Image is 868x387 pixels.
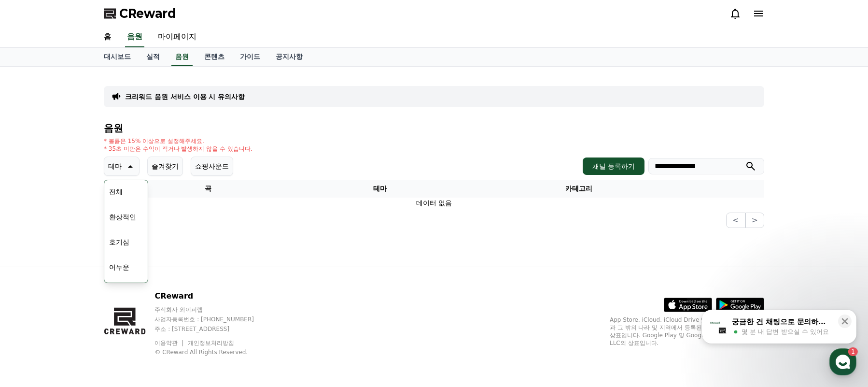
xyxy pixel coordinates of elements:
[104,180,312,198] th: 곡
[104,198,764,209] td: 데이터 없음
[154,315,272,323] p: 사업자등록번호 : [PHONE_NUMBER]
[139,48,168,66] a: 실적
[745,213,764,228] button: >
[108,159,122,173] p: 테마
[268,48,310,66] a: 공지사항
[105,257,133,278] button: 어두운
[154,340,185,346] a: 이용약관
[96,48,139,66] a: 대시보드
[104,137,252,145] p: * 볼륨은 15% 이상으로 설정해주세요.
[104,157,140,176] button: 테마
[119,6,176,21] span: CReward
[64,306,125,330] a: 1대화
[188,340,234,346] a: 개인정보처리방침
[125,92,245,101] a: 크리워드 음원 서비스 이용 시 유의사항
[30,321,36,329] span: 홈
[171,48,193,66] a: 음원
[610,316,764,347] p: App Store, iCloud, iCloud Drive 및 iTunes Store는 미국과 그 밖의 나라 및 지역에서 등록된 Apple Inc.의 서비스 상표입니다. Goo...
[104,6,176,21] a: CReward
[191,157,233,176] button: 쇼핑사운드
[150,27,204,47] a: 마이페이지
[104,123,764,133] h4: 음원
[154,290,272,302] p: CReward
[104,145,252,153] p: * 35초 미만은 수익이 적거나 발생하지 않을 수 있습니다.
[232,48,268,66] a: 가이드
[312,180,448,198] th: 테마
[3,306,64,330] a: 홈
[154,348,272,356] p: © CReward All Rights Reserved.
[88,321,100,329] span: 대화
[154,325,272,333] p: 주소 : [STREET_ADDRESS]
[583,158,644,175] button: 채널 등록하기
[105,181,126,202] button: 전체
[105,231,133,253] button: 호기심
[96,27,119,47] a: 홈
[147,157,183,176] button: 즐겨찾기
[726,213,745,228] button: <
[98,306,101,314] span: 1
[149,321,161,329] span: 설정
[125,306,185,330] a: 설정
[105,206,140,228] button: 환상적인
[448,180,710,198] th: 카테고리
[154,306,272,314] p: 주식회사 와이피랩
[196,48,232,66] a: 콘텐츠
[125,27,144,47] a: 음원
